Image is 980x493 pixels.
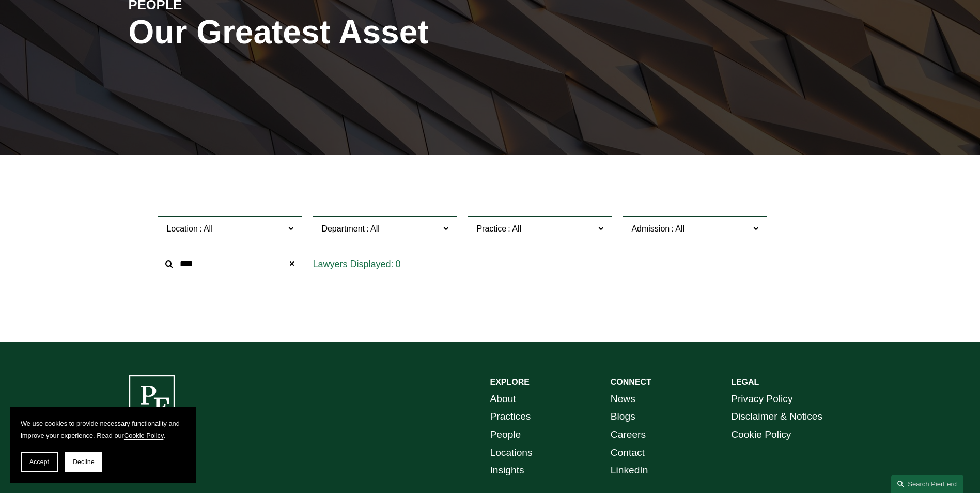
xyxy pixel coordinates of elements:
[611,461,648,480] a: LinkedIn
[891,475,963,493] a: Search this site
[395,259,400,269] span: 0
[611,390,635,408] a: News
[611,426,646,444] a: Careers
[611,408,635,426] a: Blogs
[73,458,95,466] span: Decline
[490,390,516,408] a: About
[611,444,645,462] a: Contact
[476,224,506,233] span: Practice
[731,378,759,387] strong: LEGAL
[166,224,198,233] span: Location
[611,378,651,387] strong: CONNECT
[731,390,792,408] a: Privacy Policy
[631,224,670,233] span: Admission
[29,458,49,466] span: Accept
[490,461,524,480] a: Insights
[10,407,196,483] section: Cookie banner
[129,13,611,51] h1: Our Greatest Asset
[490,408,531,426] a: Practices
[731,408,822,426] a: Disclaimer & Notices
[65,452,102,472] button: Decline
[124,432,164,439] a: Cookie Policy
[490,444,533,462] a: Locations
[490,378,530,387] strong: EXPLORE
[321,224,365,233] span: Department
[731,426,791,444] a: Cookie Policy
[490,426,521,444] a: People
[21,452,58,472] button: Accept
[21,418,186,441] p: We use cookies to provide necessary functionality and improve your experience. Read our .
